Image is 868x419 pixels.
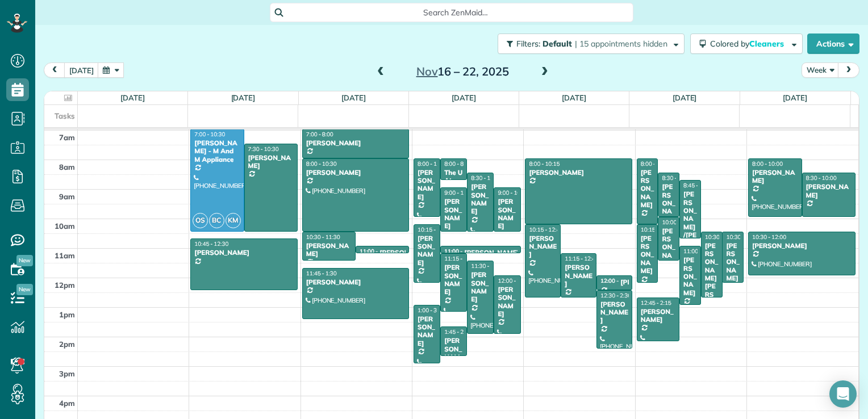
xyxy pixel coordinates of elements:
div: [PERSON_NAME] [464,249,519,257]
span: 7:30 - 10:30 [248,145,279,153]
span: BC [209,213,224,228]
div: [PERSON_NAME] [806,183,853,199]
span: 10:00 - 11:30 [662,219,696,226]
div: [PERSON_NAME] [194,249,294,257]
div: [PERSON_NAME] [683,256,698,297]
div: [PERSON_NAME] [725,242,740,283]
span: 1:00 - 3:00 [418,307,445,314]
div: [PERSON_NAME] - M And M Appliance [194,139,240,164]
div: [PERSON_NAME] [640,234,655,275]
div: [PERSON_NAME] [497,198,517,231]
div: [PERSON_NAME] [417,169,437,202]
button: Week [802,62,839,78]
button: Filters: Default | 15 appointments hidden [498,33,685,54]
span: 11:00 - 1:00 [683,248,714,255]
div: [PERSON_NAME] [640,169,655,209]
span: 8:00 - 10:15 [641,160,671,167]
div: Open Intercom Messenger [829,380,857,408]
span: 10:15 - 12:45 [529,226,563,233]
span: Nov [416,64,438,78]
div: [PERSON_NAME] [661,227,676,268]
span: 10:45 - 12:30 [194,240,228,248]
span: 8:00 - 10:30 [306,160,337,167]
span: 10:30 - 11:30 [306,233,340,241]
span: Default [542,39,573,49]
span: 7:00 - 10:30 [194,131,225,138]
span: 11:30 - 2:00 [471,262,502,270]
div: [PERSON_NAME]/[PERSON_NAME] [683,190,698,272]
div: [PERSON_NAME] [417,234,437,267]
span: 12:00 - 2:00 [498,277,528,284]
span: 11:15 - 1:15 [444,255,475,262]
span: 1:45 - 2:45 [444,328,471,336]
span: 12:30 - 2:30 [600,292,631,299]
div: [PERSON_NAME] [564,263,593,288]
span: 9am [59,192,75,201]
span: 10:15 - 12:15 [641,226,675,233]
button: [DATE] [64,62,99,78]
span: 11:45 - 1:30 [306,270,337,277]
span: 8:00 - 10:00 [752,160,783,167]
span: 10am [55,221,75,231]
div: [PERSON_NAME] [248,154,294,170]
div: [PERSON_NAME] [497,286,517,319]
div: [PERSON_NAME] [640,308,676,324]
button: next [838,62,859,78]
div: [PERSON_NAME] [379,249,435,257]
div: [PERSON_NAME] - Btn Systems [444,337,464,394]
span: 8:00 - 8:45 [444,160,471,167]
a: [DATE] [673,93,697,102]
div: [PERSON_NAME] [752,169,799,185]
button: prev [44,62,65,78]
h2: 16 – 22, 2025 [391,65,533,78]
a: [DATE] [783,93,807,102]
a: [DATE] [231,93,256,102]
span: KM [226,213,241,228]
span: 8:45 - 10:45 [683,182,714,189]
span: 1pm [59,310,75,319]
span: 8:00 - 10:15 [529,160,560,167]
span: 8:30 - 10:30 [471,174,502,182]
div: [PERSON_NAME] [661,183,676,224]
div: [PERSON_NAME] [528,234,557,259]
span: 2pm [59,340,75,349]
div: [PERSON_NAME] [417,315,437,348]
div: The U At Ledroit [444,169,464,202]
div: [PERSON_NAME] [752,242,852,250]
span: 10:15 - 12:15 [418,226,452,233]
span: 12pm [55,280,75,290]
span: 4pm [59,399,75,408]
a: [DATE] [120,93,145,102]
span: Filters: [516,39,540,49]
span: New [16,284,33,295]
span: 8:30 - 10:00 [662,174,692,182]
a: Filters: Default | 15 appointments hidden [492,33,685,54]
span: OS [193,213,208,228]
span: New [16,255,33,266]
div: [PERSON_NAME] [470,183,490,216]
span: 8:00 - 10:00 [418,160,448,167]
div: [PERSON_NAME] [306,278,406,286]
span: Colored by [710,39,788,49]
span: 11am [55,251,75,260]
span: 12:45 - 2:15 [641,299,671,307]
span: Tasks [55,111,75,120]
span: 8:30 - 10:00 [806,174,837,182]
a: [DATE] [562,93,586,102]
span: 7am [59,133,75,142]
div: [PERSON_NAME] [306,139,406,147]
span: Cleaners [749,39,786,49]
div: [PERSON_NAME] [PERSON_NAME] [704,242,719,324]
span: 8am [59,162,75,171]
span: 9:00 - 10:30 [444,189,475,196]
div: [PERSON_NAME] [306,169,406,177]
div: [PERSON_NAME] [306,242,352,258]
div: [PERSON_NAME] [528,169,628,177]
div: [PERSON_NAME] [444,263,464,296]
div: [PERSON_NAME] [444,198,464,231]
div: [PERSON_NAME] [600,300,629,325]
span: 10:30 - 12:15 [726,233,760,241]
span: 10:30 - 12:00 [752,233,786,241]
div: [PERSON_NAME] [470,271,490,304]
button: Actions [807,33,859,54]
